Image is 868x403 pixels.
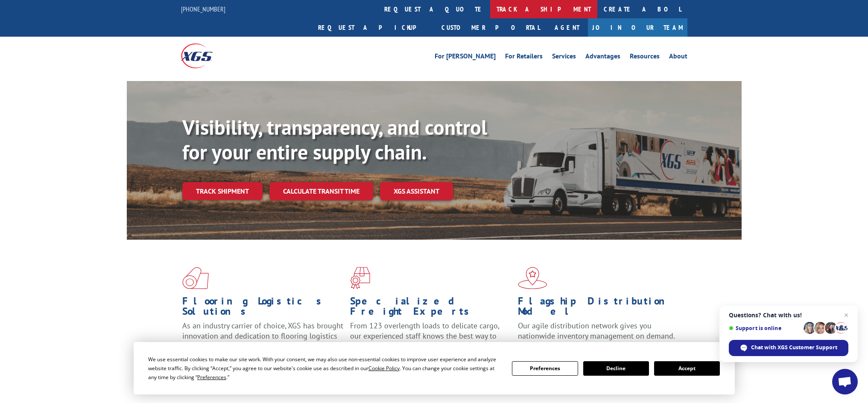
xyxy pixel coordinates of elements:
a: Open chat [832,369,858,394]
a: Calculate transit time [269,182,373,200]
a: For Retailers [505,53,543,62]
button: Preferences [512,361,578,376]
button: Accept [654,361,720,376]
a: Customer Portal [435,18,546,37]
span: Our agile distribution network gives you nationwide inventory management on demand. [518,321,675,341]
div: Cookie Consent Prompt [134,342,735,394]
h1: Specialized Freight Experts [350,296,511,321]
span: Support is online [729,325,801,331]
img: xgs-icon-flagship-distribution-model-red [518,267,547,289]
span: Cookie Policy [368,365,400,372]
a: Advantages [585,53,620,62]
h1: Flagship Distribution Model [518,296,679,321]
span: Preferences [197,374,226,381]
a: Request a pickup [312,18,435,37]
div: We use essential cookies to make our site work. With your consent, we may also use non-essential ... [148,355,502,382]
span: Chat with XGS Customer Support [729,340,848,356]
a: About [669,53,687,62]
a: Services [552,53,576,62]
p: From 123 overlength loads to delicate cargo, our experienced staff knows the best way to move you... [350,321,511,359]
a: Resources [630,53,660,62]
img: xgs-icon-total-supply-chain-intelligence-red [182,267,209,289]
span: Questions? Chat with us! [729,312,848,319]
a: XGS ASSISTANT [380,182,453,200]
a: Track shipment [182,182,263,200]
h1: Flooring Logistics Solutions [182,296,344,321]
a: [PHONE_NUMBER] [181,5,225,13]
span: As an industry carrier of choice, XGS has brought innovation and dedication to flooring logistics... [182,321,343,351]
span: Chat with XGS Customer Support [751,344,837,351]
a: For [PERSON_NAME] [435,53,496,62]
a: Agent [546,18,588,37]
button: Decline [583,361,649,376]
b: Visibility, transparency, and control for your entire supply chain. [182,114,487,165]
a: Join Our Team [588,18,687,37]
img: xgs-icon-focused-on-flooring-red [350,267,370,289]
